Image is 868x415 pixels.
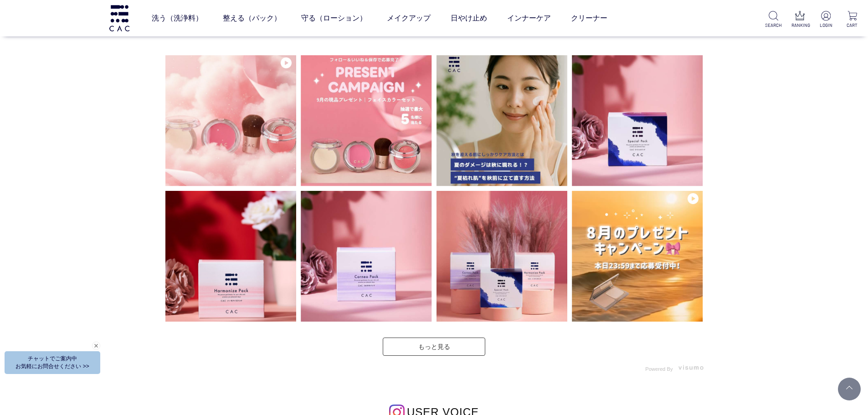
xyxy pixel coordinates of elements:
[844,22,861,29] p: CART
[437,191,568,322] img: Photo by cac_cosme.official
[645,366,673,372] span: Powered By
[791,11,808,29] a: RANKING
[817,11,834,29] a: LOGIN
[507,5,551,31] a: インナーケア
[108,5,131,31] img: logo
[572,191,703,322] img: Photo by cac_cosme.official
[817,22,834,29] p: LOGIN
[765,22,782,29] p: SEARCH
[165,55,297,186] img: Photo by cac_cosme.official
[152,5,203,31] a: 洗う（洗浄料）
[301,5,367,31] a: 守る（ローション）
[437,55,568,186] img: Photo by cac_cosme.official
[571,5,607,31] a: クリーナー
[678,365,704,370] img: visumo
[791,22,808,29] p: RANKING
[765,11,782,29] a: SEARCH
[223,5,281,31] a: 整える（パック）
[301,55,432,186] img: Photo by cac_cosme.official
[572,55,703,186] img: Photo by cac_cosme.official
[451,5,487,31] a: 日やけ止め
[301,191,432,322] img: Photo by cac_cosme.official
[383,338,485,356] a: もっと見る
[387,5,431,31] a: メイクアップ
[844,11,861,29] a: CART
